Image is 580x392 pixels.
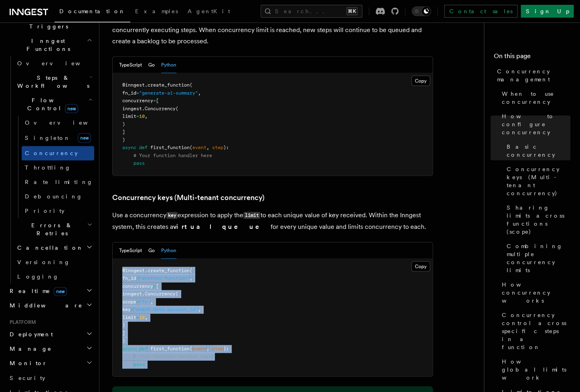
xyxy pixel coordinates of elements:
span: ) [122,338,125,344]
span: Sharing limits across functions (scope) [507,204,570,236]
a: Security [6,370,94,385]
span: first_function [150,145,190,150]
button: Toggle dark mode [412,6,431,16]
span: Basic concurrency [507,143,570,159]
span: = [153,283,156,289]
span: = [136,315,139,320]
span: How global limits work [502,358,570,382]
span: . [145,82,148,88]
span: inngest. [122,106,145,111]
a: Basic concurrency [503,139,570,162]
span: Versioning [17,259,70,265]
a: Concurrency management [494,64,570,87]
span: ( [190,346,192,352]
span: "generate-ai-summary" [139,90,198,96]
span: , [145,113,148,119]
button: Deployment [6,327,94,341]
span: Concurrency [145,291,176,297]
span: first_function [150,346,190,352]
button: Go [148,57,155,73]
span: limit [122,113,136,119]
span: Singleton [25,135,71,141]
button: Copy [411,261,430,272]
span: , [190,275,192,281]
a: How to configure concurrency [499,109,570,139]
span: def [139,145,148,150]
code: key [166,212,178,219]
span: ] [122,330,125,336]
span: , [198,307,201,312]
span: create_function [148,82,190,88]
button: Monitor [6,356,94,370]
code: limit [243,212,260,219]
span: Combining multiple concurrency limits [507,242,570,274]
span: limit [122,315,136,320]
a: Priority [22,204,94,218]
span: # Your function handler here [133,153,212,158]
button: Realtimenew [6,284,94,298]
h4: On this page [494,51,570,64]
button: Inngest Functions [6,34,94,56]
button: Python [161,242,176,259]
span: Throttling [25,164,71,171]
span: ): [223,346,229,352]
span: ) [122,322,125,328]
a: Overview [22,115,94,130]
span: ): [223,145,229,150]
button: Steps & Workflows [14,71,94,93]
span: When to use concurrency [502,90,570,106]
span: concurrency [122,283,153,289]
span: Platform [6,319,36,325]
a: Examples [130,2,183,22]
span: , [145,315,148,320]
a: AgentKit [183,2,235,22]
a: Overview [14,56,94,71]
span: new [65,104,78,113]
span: = [153,98,156,103]
span: [ [156,98,159,103]
button: TypeScript [119,57,142,73]
span: pass [133,160,145,166]
div: Inngest Functions [6,56,94,284]
a: How concurrency works [499,277,570,308]
span: AgentKit [188,8,230,14]
span: # Your function handler here [133,354,212,359]
span: Logging [17,273,59,280]
div: Flow Controlnew [14,115,94,218]
button: Flow Controlnew [14,93,94,115]
span: Deployment [6,330,53,338]
span: new [54,287,67,296]
strong: virtual queue [173,223,271,230]
span: scope [122,299,136,305]
span: = [131,307,133,312]
span: step [212,346,223,352]
p: The most basic concurrency limit is a single set to an integer value of the maximum number of con... [112,13,433,47]
span: new [78,133,91,143]
button: Copy [411,76,430,86]
a: Throttling [22,160,94,175]
a: Rate limiting [22,175,94,189]
span: Concurrency keys (Multi-tenant concurrency) [507,165,570,197]
span: @inngest [122,82,145,88]
span: inngest. [122,291,145,297]
p: Use a concurrency expression to apply the to each unique value of key received. Within the Innges... [112,210,433,232]
a: When to use concurrency [499,87,570,109]
a: Concurrency control across specific steps in a function [499,308,570,354]
span: Priority [25,208,65,214]
button: Cancellation [14,240,94,255]
span: step [212,145,223,150]
button: TypeScript [119,242,142,259]
a: Logging [14,269,94,284]
span: Inngest Functions [6,37,87,53]
span: Manage [6,345,52,353]
span: key [122,307,131,312]
a: Sharing limits across functions (scope) [503,200,570,239]
span: , [150,299,153,305]
span: Debouncing [25,193,83,200]
button: Manage [6,341,94,356]
span: ] [122,129,125,135]
span: event [192,346,206,352]
button: Errors & Retries [14,218,94,240]
span: ( [190,145,192,150]
span: async [122,145,136,150]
